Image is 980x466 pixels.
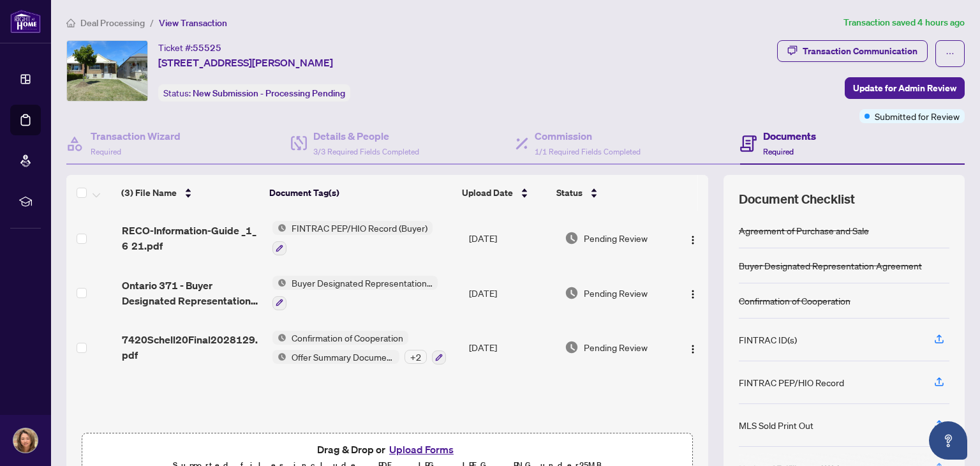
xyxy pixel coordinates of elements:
div: Status: [158,84,350,101]
button: Open asap [929,421,967,460]
span: Offer Summary Document [286,350,399,364]
span: (3) File Name [121,186,177,200]
img: logo [10,10,41,33]
span: FINTRAC PEP/HIO Record (Buyer) [286,221,433,235]
div: Ticket #: [158,40,221,55]
img: IMG-W12383461_1.jpg [67,41,147,101]
span: Confirmation of Cooperation [286,331,408,345]
span: Pending Review [584,340,648,354]
span: Update for Admin Review [853,78,956,98]
img: Document Status [565,231,579,245]
img: Document Status [565,286,579,300]
span: Drag & Drop or [317,441,457,458]
button: Status IconBuyer Designated Representation Agreement [272,276,438,310]
img: Status Icon [272,331,286,345]
h4: Details & People [313,128,419,144]
div: Confirmation of Cooperation [739,294,850,308]
span: Upload Date [462,186,513,200]
td: [DATE] [464,320,560,375]
span: New Submission - Processing Pending [193,87,345,99]
button: Logo [683,337,703,357]
img: Document Status [565,340,579,354]
span: ellipsis [946,49,954,58]
img: Profile Icon [13,428,38,453]
button: Transaction Communication [777,40,928,62]
span: 55525 [193,42,221,54]
span: Submitted for Review [875,109,960,123]
h4: Transaction Wizard [91,128,181,144]
div: FINTRAC PEP/HIO Record [739,375,844,389]
img: Logo [688,344,698,354]
img: Logo [688,289,698,299]
h4: Documents [763,128,816,144]
span: Status [556,186,583,200]
span: home [66,19,75,27]
span: View Transaction [159,17,227,29]
img: Status Icon [272,221,286,235]
h4: Commission [535,128,641,144]
th: Upload Date [457,175,551,211]
div: Transaction Communication [803,41,917,61]
img: Status Icon [272,276,286,290]
span: 7420Schell20Final2028129.pdf [122,332,262,363]
span: Deal Processing [80,17,145,29]
span: Pending Review [584,231,648,245]
span: RECO-Information-Guide _1_ 6 21.pdf [122,223,262,253]
button: Logo [683,228,703,248]
th: (3) File Name [116,175,264,211]
img: Status Icon [272,350,286,364]
div: Buyer Designated Representation Agreement [739,259,922,273]
span: Document Checklist [739,190,855,208]
button: Logo [683,283,703,303]
li: / [150,15,154,30]
div: MLS Sold Print Out [739,418,813,432]
article: Transaction saved 4 hours ago [843,15,965,30]
span: 3/3 Required Fields Completed [313,147,419,156]
button: Update for Admin Review [845,77,965,99]
div: + 2 [405,350,427,364]
td: [DATE] [464,266,560,320]
div: Agreement of Purchase and Sale [739,223,869,237]
span: Buyer Designated Representation Agreement [286,276,438,290]
td: [DATE] [464,211,560,266]
span: [STREET_ADDRESS][PERSON_NAME] [158,55,333,70]
div: FINTRAC ID(s) [739,333,797,347]
img: Logo [688,235,698,245]
th: Document Tag(s) [264,175,457,211]
span: Required [91,147,121,156]
th: Status [551,175,665,211]
button: Upload Forms [385,441,457,458]
span: Required [763,147,794,156]
span: Ontario 371 - Buyer Designated Representation Agreement - Authority for Purchase or Lease 21.pdf [122,278,262,308]
span: 1/1 Required Fields Completed [535,147,641,156]
span: Pending Review [584,286,648,300]
button: Status IconConfirmation of CooperationStatus IconOffer Summary Document+2 [272,331,446,365]
button: Status IconFINTRAC PEP/HIO Record (Buyer) [272,221,433,255]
